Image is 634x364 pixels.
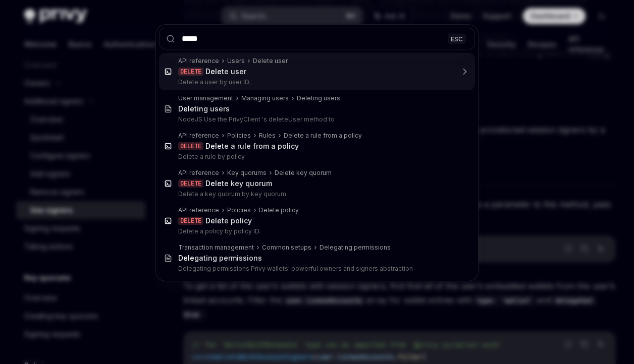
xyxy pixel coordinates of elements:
[205,67,246,76] div: te user
[178,227,454,235] p: Delete a policy by policy ID.
[259,132,276,140] div: Rules
[178,153,454,161] p: Delete a rule by policy
[227,57,245,65] div: Users
[205,179,222,188] b: Dele
[178,244,254,252] div: Transaction management
[205,142,222,150] b: Dele
[253,57,288,65] div: Delete user
[205,67,222,76] b: Dele
[178,254,262,263] div: gating permissions
[284,132,362,140] div: Delete a rule from a policy
[227,206,251,214] div: Policies
[320,244,391,252] div: Delegating permissions
[205,216,252,225] div: te policy
[178,68,203,76] div: DELETE
[448,33,466,44] div: ESC
[241,94,289,102] div: Managing users
[205,142,299,151] div: te a rule from a policy
[262,244,311,252] div: Common setups
[205,179,272,188] div: te key quorum
[178,94,233,102] div: User management
[178,190,454,198] p: Delete a key quorum by key quorum
[178,169,219,177] div: API reference
[275,169,332,177] div: Delete key quorum
[178,115,454,124] p: NodeJS Use the PrivyClient 's deleteUser method to
[178,142,203,150] div: DELETE
[259,206,299,214] div: Delete policy
[178,217,203,225] div: DELETE
[227,132,251,140] div: Policies
[205,216,222,225] b: Dele
[227,169,267,177] div: Key quorums
[178,104,230,113] div: ting users
[178,104,194,113] b: Dele
[178,132,219,140] div: API reference
[178,78,454,86] p: Delete a user by user ID.
[297,94,340,102] div: Deleting users
[178,179,203,188] div: DELETE
[178,254,194,262] b: Dele
[178,206,219,214] div: API reference
[178,57,219,65] div: API reference
[178,265,454,273] p: Delegating permissions Privy wallets' powerful owners and signers abstraction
